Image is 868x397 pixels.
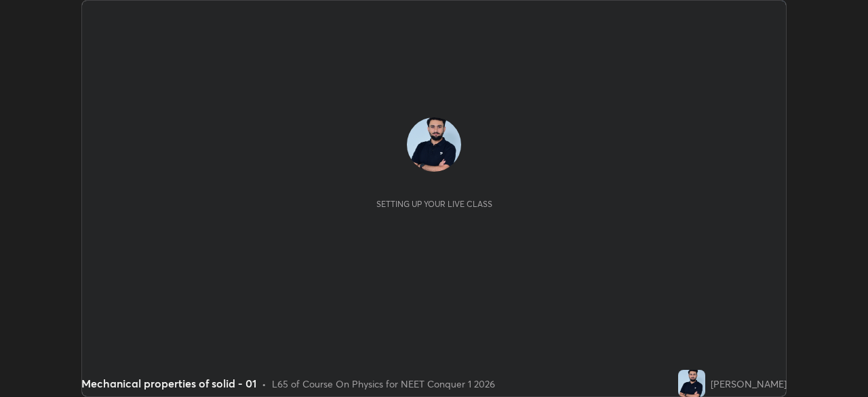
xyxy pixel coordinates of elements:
[81,375,256,392] div: Mechanical properties of solid - 01
[376,199,492,209] div: Setting up your live class
[678,370,705,397] img: ef2b50091f9441e5b7725b7ba0742755.jpg
[272,377,495,391] div: L65 of Course On Physics for NEET Conquer 1 2026
[407,117,461,172] img: ef2b50091f9441e5b7725b7ba0742755.jpg
[262,377,267,391] div: •
[711,377,787,391] div: [PERSON_NAME]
